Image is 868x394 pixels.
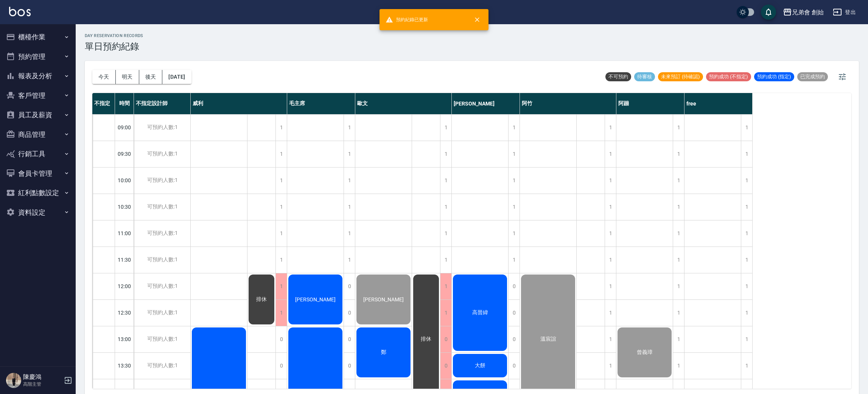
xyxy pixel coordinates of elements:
[452,93,520,114] div: [PERSON_NAME]
[741,141,752,167] div: 1
[673,141,684,167] div: 1
[3,27,73,47] button: 櫃檯作業
[287,93,355,114] div: 毛主席
[673,168,684,194] div: 1
[23,373,62,381] h5: 陳慶鴻
[539,336,558,343] span: 溫宸誼
[605,300,616,326] div: 1
[115,326,134,352] div: 13:00
[3,105,73,125] button: 員工及薪資
[139,70,163,84] button: 後天
[380,349,388,356] span: 鄭
[419,336,433,343] span: 排休
[3,183,73,203] button: 紅利點數設定
[115,114,134,141] div: 09:00
[134,247,190,273] div: 可預約人數:1
[605,115,616,141] div: 1
[294,296,337,302] span: [PERSON_NAME]
[3,125,73,144] button: 商品管理
[741,326,752,352] div: 1
[344,168,355,194] div: 1
[85,41,143,52] h3: 單日預約紀錄
[362,296,405,302] span: [PERSON_NAME]
[741,300,752,326] div: 1
[275,353,287,379] div: 0
[115,299,134,326] div: 12:30
[741,168,752,194] div: 1
[673,300,684,326] div: 1
[440,247,451,273] div: 1
[605,194,616,220] div: 1
[344,353,355,379] div: 0
[92,70,116,84] button: 今天
[508,326,520,352] div: 0
[134,326,190,352] div: 可預約人數:1
[162,70,191,84] button: [DATE]
[344,300,355,326] div: 0
[115,352,134,379] div: 13:30
[344,220,355,247] div: 1
[115,220,134,247] div: 11:00
[115,93,134,114] div: 時間
[134,220,190,247] div: 可預約人數:1
[673,115,684,141] div: 1
[92,93,115,114] div: 不指定
[275,326,287,352] div: 0
[440,141,451,167] div: 1
[275,273,287,299] div: 1
[3,86,73,105] button: 客戶管理
[115,167,134,194] div: 10:00
[386,16,428,23] span: 預約紀錄已更新
[255,296,268,303] span: 排休
[134,273,190,299] div: 可預約人數:1
[605,168,616,194] div: 1
[134,353,190,379] div: 可預約人數:1
[508,353,520,379] div: 0
[440,194,451,220] div: 1
[508,194,520,220] div: 1
[741,194,752,220] div: 1
[440,326,451,352] div: 0
[3,164,73,183] button: 會員卡管理
[440,220,451,247] div: 1
[134,141,190,167] div: 可預約人數:1
[134,115,190,141] div: 可預約人數:1
[275,220,287,247] div: 1
[355,93,452,114] div: 歐文
[9,7,31,16] img: Logo
[115,141,134,167] div: 09:30
[616,93,684,114] div: 阿蹦
[134,93,191,114] div: 不指定設計師
[275,115,287,141] div: 1
[115,194,134,220] div: 10:30
[134,168,190,194] div: 可預約人數:1
[3,47,73,67] button: 預約管理
[673,273,684,299] div: 1
[754,73,794,80] span: 預約成功 (指定)
[275,247,287,273] div: 1
[275,194,287,220] div: 1
[635,349,654,356] span: 曾義璋
[741,353,752,379] div: 1
[275,141,287,167] div: 1
[3,66,73,86] button: 報表及分析
[473,362,487,369] span: 大餅
[440,168,451,194] div: 1
[741,220,752,247] div: 1
[134,194,190,220] div: 可預約人數:1
[440,353,451,379] div: 0
[115,247,134,273] div: 11:30
[792,8,824,17] div: 兄弟會 創始
[605,73,631,80] span: 不可預約
[741,247,752,273] div: 1
[116,70,139,84] button: 明天
[134,300,190,326] div: 可預約人數:1
[634,73,655,80] span: 待審核
[673,220,684,247] div: 1
[23,381,62,388] p: 高階主管
[741,273,752,299] div: 1
[830,5,859,19] button: 登出
[658,73,703,80] span: 未來預訂 (待確認)
[605,353,616,379] div: 1
[761,5,776,20] button: save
